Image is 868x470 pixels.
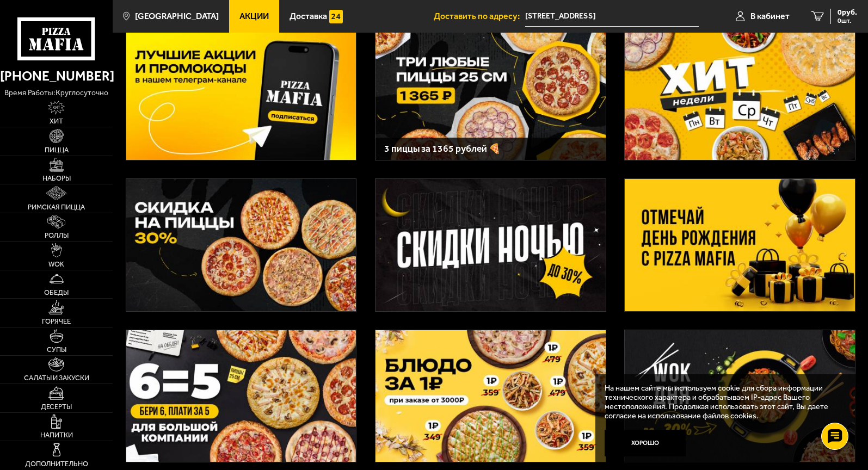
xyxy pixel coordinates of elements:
[239,12,269,21] span: Акции
[384,144,596,153] h3: 3 пиццы за 1365 рублей 🍕
[47,347,66,354] span: Супы
[329,10,343,23] img: 15daf4d41897b9f0e9f617042186c801.svg
[605,430,686,457] button: Хорошо
[28,204,85,211] span: Римская пицца
[44,289,69,296] span: Обеды
[434,12,525,21] span: Доставить по адресу:
[838,17,857,24] span: 0 шт.
[25,461,88,468] span: Дополнительно
[42,318,71,325] span: Горячее
[525,7,699,27] input: Ваш адрес доставки
[48,261,64,268] span: WOK
[50,118,63,125] span: Хит
[605,384,840,421] p: На нашем сайте мы используем cookie для сбора информации технического характера и обрабатываем IP...
[838,9,857,16] span: 0 руб.
[375,27,606,160] a: 3 пиццы за 1365 рублей 🍕
[290,12,327,21] span: Доставка
[525,7,699,27] span: Санкт-Петербург, Пушкинский район, посёлок Шушары, территория Славянка, Изборская улица, 3к1
[45,147,69,154] span: Пицца
[750,12,790,21] span: В кабинет
[41,404,72,411] span: Десерты
[24,375,89,382] span: Салаты и закуски
[42,175,71,182] span: Наборы
[135,12,219,21] span: [GEOGRAPHIC_DATA]
[45,232,69,239] span: Роллы
[40,432,73,439] span: Напитки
